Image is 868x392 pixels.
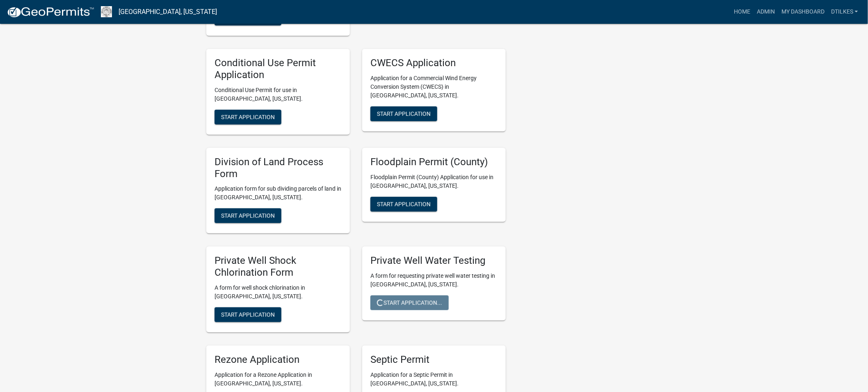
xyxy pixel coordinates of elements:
p: Application for a Septic Permit in [GEOGRAPHIC_DATA], [US_STATE]. [370,371,498,388]
button: Start Application [215,208,281,223]
span: Start Application [377,110,431,117]
span: Start Application [221,311,275,318]
button: Start Application [215,110,281,125]
h5: Rezone Application [215,354,342,366]
p: Floodplain Permit (County) Application for use in [GEOGRAPHIC_DATA], [US_STATE]. [370,173,498,190]
p: Conditional Use Permit for use in [GEOGRAPHIC_DATA], [US_STATE]. [215,86,342,103]
a: Admin [754,4,778,20]
a: dtilkes [828,4,861,20]
button: Start Application [370,197,437,212]
button: Start Application [215,307,281,322]
a: Home [731,4,754,20]
h5: Septic Permit [370,354,498,366]
h5: Private Well Shock Chlorination Form [215,255,342,279]
a: My Dashboard [778,4,828,20]
span: Start Application... [377,300,442,306]
p: Application for a Commercial Wind Energy Conversion System (CWECS) in [GEOGRAPHIC_DATA], [US_STATE]. [370,74,498,100]
p: Application for a Rezone Application in [GEOGRAPHIC_DATA], [US_STATE]. [215,371,342,388]
h5: Floodplain Permit (County) [370,156,498,168]
h5: Private Well Water Testing [370,255,498,267]
img: Franklin County, Iowa [101,6,112,17]
p: Application form for sub dividing parcels of land in [GEOGRAPHIC_DATA], [US_STATE]. [215,184,342,202]
span: Start Application [377,201,431,207]
p: A form for requesting private well water testing in [GEOGRAPHIC_DATA], [US_STATE]. [370,272,498,289]
span: Start Application [221,113,275,120]
h5: CWECS Application [370,57,498,69]
button: Start Application... [370,295,449,310]
h5: Division of Land Process Form [215,156,342,180]
span: Start Application [221,212,275,219]
h5: Conditional Use Permit Application [215,57,342,81]
p: A form for well shock chlorination in [GEOGRAPHIC_DATA], [US_STATE]. [215,284,342,301]
a: [GEOGRAPHIC_DATA], [US_STATE] [119,5,217,19]
button: Start Application [370,106,437,121]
